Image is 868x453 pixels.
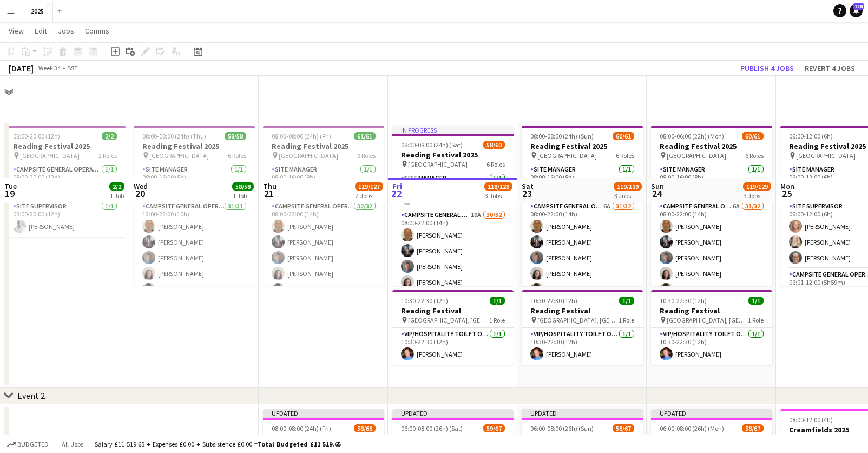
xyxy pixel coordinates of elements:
span: 58/66 [354,424,376,432]
div: 3 Jobs [744,192,771,200]
div: Salary £11 519.65 + Expenses £0.00 + Subsistence £0.00 = [95,440,341,448]
span: Wed [134,181,148,191]
span: 770 [853,3,864,10]
a: Edit [30,24,51,38]
button: Publish 4 jobs [736,61,798,75]
span: 1/1 [748,297,764,305]
span: Week 34 [36,64,63,72]
div: Event 2 [17,390,45,401]
h3: Reading Festival 2025 [651,141,772,151]
span: [GEOGRAPHIC_DATA] [149,152,209,160]
span: [GEOGRAPHIC_DATA] [537,152,597,160]
div: Updated [651,409,772,418]
span: Jobs [58,26,74,36]
div: 10:30-22:30 (12h)1/1Reading Festival [GEOGRAPHIC_DATA], [GEOGRAPHIC_DATA]1 RoleVIP/Hospitality To... [522,290,643,365]
div: 1 Job [233,192,253,200]
span: 59/67 [483,424,505,432]
app-card-role: Site Manager1/108:00-16:00 (8h)[PERSON_NAME] [134,163,255,200]
span: 08:00-20:00 (12h) [13,132,60,140]
span: Sat [522,181,534,191]
span: 06:00-12:00 (6h) [789,132,833,140]
span: [GEOGRAPHIC_DATA] [408,160,468,168]
span: 58/58 [232,182,254,191]
a: Comms [81,24,114,38]
span: Thu [263,181,277,191]
span: 19 [3,187,17,200]
app-card-role: VIP/Hospitality Toilet Operative1/110:30-22:30 (12h)[PERSON_NAME] [522,328,643,365]
span: 60/61 [742,132,764,140]
app-job-card: 08:00-20:00 (12h)2/2Reading Festival 2025 [GEOGRAPHIC_DATA]2 RolesCampsite General Operative1/108... [4,126,126,237]
span: 2 Roles [98,152,117,160]
span: [GEOGRAPHIC_DATA] [20,152,80,160]
h3: Reading Festival 2025 [134,141,255,151]
a: 770 [850,4,863,17]
span: 118/128 [484,182,512,191]
div: In progress [392,126,514,134]
span: 6 Roles [745,152,764,160]
span: 58/58 [225,132,246,140]
app-job-card: 08:00-08:00 (24h) (Sun)60/61Reading Festival 2025 [GEOGRAPHIC_DATA]6 RolesSite Manager1/108:00-16... [522,126,643,286]
span: 10:30-22:30 (12h) [530,297,577,305]
app-card-role: Site Supervisor1/108:00-20:00 (12h)[PERSON_NAME] [4,200,126,237]
a: View [4,24,28,38]
app-job-card: In progress08:00-08:00 (24h) (Sat)58/60Reading Festival 2025 [GEOGRAPHIC_DATA]6 RolesSite Manager... [392,126,514,286]
span: [GEOGRAPHIC_DATA], [GEOGRAPHIC_DATA] [537,316,619,324]
div: Updated [392,409,514,418]
span: View [9,26,24,36]
app-job-card: 08:00-08:00 (24h) (Fri)61/61Reading Festival 2025 [GEOGRAPHIC_DATA]6 RolesSite Manager1/108:00-16... [263,126,384,286]
span: 1 Role [619,316,634,324]
button: Revert 4 jobs [800,61,859,75]
h3: Creamfields 2025 [522,434,643,443]
span: [GEOGRAPHIC_DATA], [GEOGRAPHIC_DATA] [408,316,489,324]
span: 06:00-08:00 (26h) (Mon) [660,424,724,432]
h3: Reading Festival 2025 [392,150,514,160]
h3: Reading Festival [651,306,772,316]
span: [GEOGRAPHIC_DATA], [GEOGRAPHIC_DATA] [667,316,748,324]
span: 58/67 [613,424,634,432]
span: Mon [780,181,794,191]
span: 58/60 [483,141,505,149]
app-card-role: Site Manager1/108:00-16:00 (8h)[PERSON_NAME] [263,163,384,200]
span: Total Budgeted £11 519.65 [258,440,341,448]
span: Edit [35,26,47,36]
span: 61/61 [354,132,376,140]
span: 24 [649,187,664,200]
div: BST [67,64,78,72]
h3: Reading Festival 2025 [4,141,126,151]
span: 10:30-22:30 (12h) [401,297,448,305]
span: 08:00-08:00 (24h) (Sat) [401,141,463,149]
button: Budgeted [5,438,50,450]
span: Comms [85,26,109,36]
app-job-card: 08:00-08:00 (24h) (Thu)58/58Reading Festival 2025 [GEOGRAPHIC_DATA]6 RolesSite Manager1/108:00-16... [134,126,255,286]
h3: Creamfields 2025 [392,434,514,443]
span: 1/1 [619,297,634,305]
h3: Reading Festival 2025 [263,141,384,151]
button: 2025 [22,1,53,22]
app-job-card: 10:30-22:30 (12h)1/1Reading Festival [GEOGRAPHIC_DATA], [GEOGRAPHIC_DATA]1 RoleVIP/Hospitality To... [392,290,514,365]
span: 08:00-08:00 (24h) (Thu) [142,132,206,140]
span: 2/2 [109,182,124,191]
div: [DATE] [9,63,34,74]
a: Jobs [54,24,78,38]
span: 06:00-08:00 (26h) (Sat) [401,424,463,432]
span: 20 [132,187,148,200]
span: 6 Roles [486,160,505,168]
span: 6 Roles [616,152,634,160]
h3: Reading Festival [392,306,514,316]
span: Budgeted [17,441,49,448]
div: 3 Jobs [614,192,641,200]
app-card-role: Campsite General Operative1/108:00-20:00 (12h)[PERSON_NAME] [4,163,126,200]
app-card-role: Site Manager1/108:00-16:00 (8h)[PERSON_NAME] [522,163,643,200]
app-card-role: VIP/Hospitality Toilet Operative1/110:30-22:30 (12h)[PERSON_NAME] [651,328,772,365]
h3: Creamfields 2025 [651,434,772,443]
app-job-card: 08:00-06:00 (22h) (Mon)60/61Reading Festival 2025 [GEOGRAPHIC_DATA]6 RolesSite Manager1/108:00-16... [651,126,772,286]
span: 1 Role [489,316,505,324]
app-card-role: Site Manager1/108:00-16:00 (8h)[PERSON_NAME] [392,172,514,209]
div: 10:30-22:30 (12h)1/1Reading Festival [GEOGRAPHIC_DATA], [GEOGRAPHIC_DATA]1 RoleVIP/Hospitality To... [651,290,772,365]
span: [GEOGRAPHIC_DATA] [796,152,856,160]
span: 23 [520,187,534,200]
div: 1 Job [110,192,124,200]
